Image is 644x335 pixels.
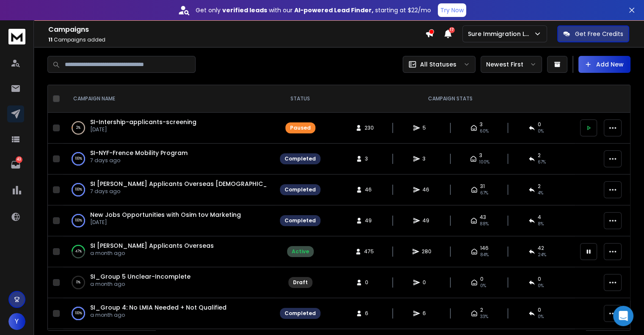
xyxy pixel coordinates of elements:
[90,241,214,250] a: SI [PERSON_NAME] Applicants Overseas
[613,306,633,326] div: Open Intercom Messenger
[90,303,227,312] a: SI_Group 4: No LMIA Needed + Not Qualified
[481,56,542,73] button: Newest First
[285,186,316,193] div: Completed
[326,85,575,113] th: CAMPAIGN STATS
[423,186,431,193] span: 46
[8,313,25,330] button: Y
[63,144,275,174] td: 100%SI-NYF-Frence Mobility Program7 days ago
[76,124,80,132] p: 2 %
[7,156,24,173] a: 43
[480,128,489,135] span: 60 %
[275,85,326,113] th: STATUS
[480,282,486,289] span: 0%
[480,214,486,221] span: 43
[480,245,489,252] span: 146
[423,217,431,224] span: 49
[63,113,275,144] td: 2%SI-Intership-applicants-screening[DATE]
[90,250,214,257] p: a month ago
[538,245,544,252] span: 42
[48,36,53,43] span: 11
[90,272,191,281] a: SI_Group 5 Unclear-Incomplete
[538,252,546,258] span: 24 %
[538,221,544,227] span: 8 %
[557,25,629,42] button: Get Free Credits
[538,152,541,159] span: 2
[480,313,488,320] span: 33 %
[480,221,489,227] span: 88 %
[538,183,541,190] span: 2
[90,149,188,157] a: SI-NYF-Frence Mobility Program
[480,190,488,197] span: 67 %
[63,298,275,329] td: 100%SI_Group 4: No LMIA Needed + Not Qualifieda month ago
[196,6,431,14] p: Get only with our starting at $22/mo
[90,126,196,133] p: [DATE]
[16,156,22,163] p: 43
[423,310,431,317] span: 6
[90,281,191,288] p: a month ago
[440,6,464,14] p: Try Now
[63,267,275,298] td: 0%SI_Group 5 Unclear-Incompletea month ago
[538,276,541,282] span: 0
[293,279,308,286] div: Draft
[449,27,455,33] span: 17
[423,155,431,162] span: 3
[480,183,485,190] span: 31
[90,210,241,219] a: New Jobs Opportunities with Osim tov Marketing
[364,248,374,255] span: 475
[365,155,373,162] span: 3
[538,190,543,197] span: 4 %
[365,125,374,131] span: 230
[423,125,431,131] span: 5
[538,159,546,166] span: 67 %
[468,30,533,38] p: Sure Immigration LTD
[578,56,630,73] button: Add New
[75,185,82,194] p: 100 %
[292,248,309,255] div: Active
[365,186,373,193] span: 46
[538,282,544,289] span: 0%
[294,6,373,14] strong: AI-powered Lead Finder,
[75,247,82,256] p: 47 %
[76,278,80,287] p: 0 %
[479,152,482,159] span: 3
[538,121,541,128] span: 0
[480,276,484,282] span: 0
[480,121,483,128] span: 3
[63,236,275,267] td: 47%SI [PERSON_NAME] Applicants Overseasa month ago
[8,29,25,44] img: logo
[479,159,489,166] span: 100 %
[90,118,196,126] a: SI-Intership-applicants-screening
[538,307,541,313] span: 0
[420,60,456,69] p: All Statuses
[90,219,241,226] p: [DATE]
[538,313,544,320] span: 0 %
[90,312,227,318] p: a month ago
[538,214,541,221] span: 4
[63,205,275,236] td: 100%New Jobs Opportunities with Osim tov Marketing[DATE]
[48,36,425,43] p: Campaigns added
[365,217,373,224] span: 49
[285,310,316,317] div: Completed
[75,309,82,318] p: 100 %
[538,128,544,135] span: 0 %
[63,174,275,205] td: 100%SI [PERSON_NAME] Applicants Overseas [DEMOGRAPHIC_DATA] Speakers7 days ago
[90,180,318,188] a: SI [PERSON_NAME] Applicants Overseas [DEMOGRAPHIC_DATA] Speakers
[480,252,489,258] span: 84 %
[48,25,425,35] h1: Campaigns
[422,248,431,255] span: 280
[575,30,623,38] p: Get Free Credits
[75,155,82,163] p: 100 %
[90,188,266,195] p: 7 days ago
[285,217,316,224] div: Completed
[222,6,267,14] strong: verified leads
[290,125,311,131] div: Paused
[90,157,188,164] p: 7 days ago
